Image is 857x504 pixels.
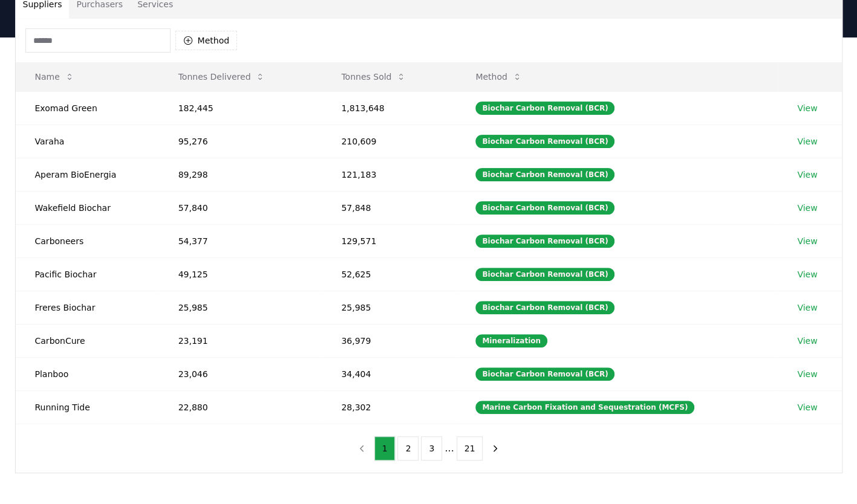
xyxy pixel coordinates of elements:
[475,268,614,281] div: Biochar Carbon Removal (BCR)
[322,257,456,291] td: 52,625
[475,168,614,181] div: Biochar Carbon Removal (BCR)
[16,91,159,124] td: Exomad Green
[457,436,483,460] button: 21
[16,324,159,357] td: CarbonCure
[421,436,442,460] button: 3
[159,291,322,324] td: 25,985
[16,291,159,324] td: Freres Biochar
[466,65,532,89] button: Method
[16,390,159,424] td: Running Tide
[16,124,159,158] td: Varaha
[797,401,817,413] a: View
[16,257,159,291] td: Pacific Biochar
[159,191,322,224] td: 57,840
[475,102,614,115] div: Biochar Carbon Removal (BCR)
[159,357,322,390] td: 23,046
[16,191,159,224] td: Wakefield Biochar
[159,91,322,124] td: 182,445
[397,436,419,460] button: 2
[322,291,456,324] td: 25,985
[475,135,614,148] div: Biochar Carbon Removal (BCR)
[475,301,614,314] div: Biochar Carbon Removal (BCR)
[475,401,694,414] div: Marine Carbon Fixation and Sequestration (MCFS)
[159,257,322,291] td: 49,125
[16,158,159,191] td: Aperam BioEnergia
[797,368,817,380] a: View
[475,367,614,381] div: Biochar Carbon Removal (BCR)
[797,335,817,347] a: View
[797,202,817,214] a: View
[374,436,396,460] button: 1
[322,390,456,424] td: 28,302
[159,224,322,257] td: 54,377
[322,124,456,158] td: 210,609
[322,91,456,124] td: 1,813,648
[159,390,322,424] td: 22,880
[475,234,614,248] div: Biochar Carbon Removal (BCR)
[322,357,456,390] td: 34,404
[797,235,817,247] a: View
[322,191,456,224] td: 57,848
[797,268,817,280] a: View
[16,224,159,257] td: Carboneers
[169,65,275,89] button: Tonnes Delivered
[159,324,322,357] td: 23,191
[445,441,454,456] li: ...
[331,65,415,89] button: Tonnes Sold
[322,158,456,191] td: 121,183
[797,102,817,114] a: View
[322,224,456,257] td: 129,571
[485,436,506,460] button: next page
[159,158,322,191] td: 89,298
[159,124,322,158] td: 95,276
[322,324,456,357] td: 36,979
[475,201,614,215] div: Biochar Carbon Removal (BCR)
[16,357,159,390] td: Planboo
[25,65,84,89] button: Name
[797,302,817,314] a: View
[797,169,817,181] a: View
[475,334,547,347] div: Mineralization
[797,135,817,147] a: View
[175,31,238,50] button: Method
